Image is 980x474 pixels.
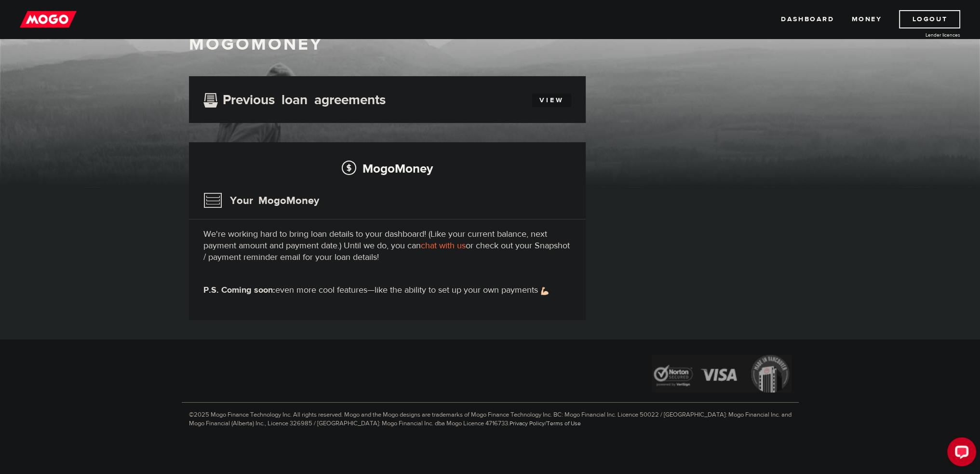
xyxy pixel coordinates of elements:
[203,188,319,213] h3: Your MogoMoney
[203,92,386,105] h3: Previous loan agreements
[203,229,571,263] p: We're working hard to bring loan details to your dashboard! (Like your current balance, next paym...
[851,10,882,28] a: Money
[203,158,571,178] h2: MogoMoney
[940,433,980,474] iframe: LiveChat chat widget
[203,284,275,296] strong: P.S. Coming soon:
[203,284,571,296] p: even more cool features—like the ability to set up your own payments
[899,10,960,28] a: Logout
[421,240,466,251] a: chat with us
[532,94,571,107] a: View
[510,420,545,427] a: Privacy Policy
[644,348,799,402] img: legal-icons-92a2ffecb4d32d839781d1b4e4802d7b.png
[547,420,581,427] a: Terms of Use
[781,10,834,28] a: Dashboard
[541,287,549,295] img: strong arm emoji
[182,402,799,428] p: ©2025 Mogo Finance Technology Inc. All rights reserved. Mogo and the Mogo designs are trademarks ...
[888,31,960,39] a: Lender licences
[20,10,77,28] img: mogo_logo-11ee424be714fa7cbb0f0f49df9e16ec.png
[189,34,792,54] h1: MogoMoney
